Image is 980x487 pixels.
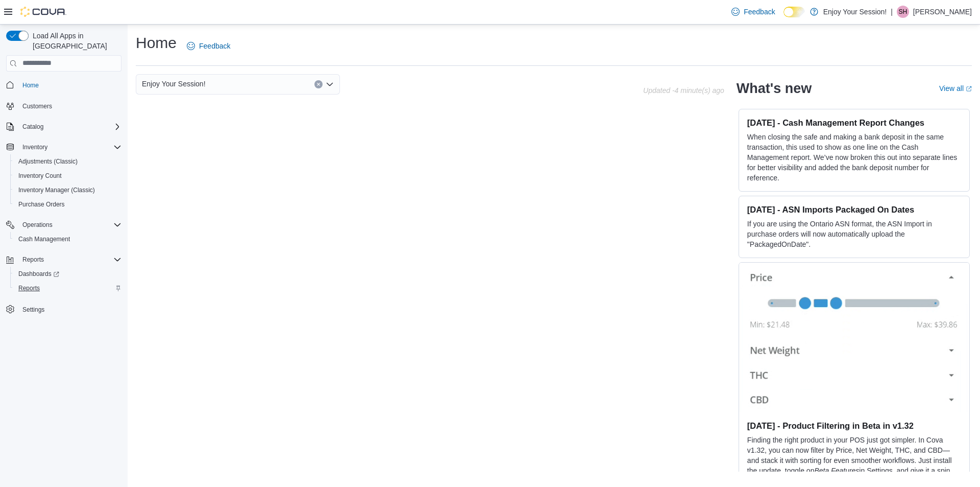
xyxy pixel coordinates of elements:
span: Cash Management [18,235,70,243]
span: Settings [22,306,44,314]
button: Home [2,78,126,92]
button: Reports [2,252,126,267]
input: Dark Mode [783,7,805,17]
img: Cova [20,7,66,17]
a: Inventory Count [14,170,66,182]
span: Inventory Manager (Classic) [14,184,121,196]
button: Operations [18,219,57,231]
span: Cash Management [14,233,121,245]
span: Feedback [744,7,775,17]
button: Inventory Manager (Classic) [10,183,126,197]
span: Reports [22,256,44,264]
span: Reports [14,282,121,294]
span: Inventory [18,141,121,153]
button: Purchase Orders [10,197,126,212]
a: Purchase Orders [14,198,69,211]
a: Feedback [183,36,234,56]
button: Customers [2,99,126,113]
span: Operations [22,221,53,229]
a: Cash Management [14,233,74,245]
p: When closing the safe and making a bank deposit in the same transaction, this used to show as one... [747,132,961,183]
button: Clear input [314,80,323,88]
p: | [891,6,893,18]
span: Customers [18,100,121,112]
span: Catalog [22,123,43,131]
span: Purchase Orders [14,198,121,211]
span: Reports [18,284,40,292]
span: Feedback [199,41,230,51]
span: Inventory Manager (Classic) [18,186,95,194]
span: SH [899,6,908,18]
span: Dashboards [14,268,121,280]
span: Inventory [22,143,47,151]
h3: [DATE] - ASN Imports Packaged On Dates [747,204,961,215]
button: Cash Management [10,232,126,246]
button: Reports [10,281,126,295]
h1: Home [136,33,177,53]
a: Dashboards [10,267,126,281]
button: Reports [18,253,48,266]
span: Inventory Count [14,170,121,182]
span: Inventory Count [18,172,62,180]
span: Catalog [18,121,121,133]
span: Load All Apps in [GEOGRAPHIC_DATA] [29,31,121,51]
p: Finding the right product in your POS just got simpler. In Cova v1.32, you can now filter by Pric... [747,435,961,486]
button: Catalog [2,120,126,134]
h3: [DATE] - Cash Management Report Changes [747,118,961,128]
a: Customers [18,100,56,112]
span: Adjustments (Classic) [14,155,121,168]
span: Dashboards [18,270,59,278]
span: Customers [22,102,52,110]
button: Settings [2,302,126,316]
a: Adjustments (Classic) [14,155,82,168]
button: Operations [2,218,126,232]
a: Reports [14,282,44,294]
a: Feedback [727,2,779,22]
button: Adjustments (Classic) [10,154,126,169]
span: Adjustments (Classic) [18,157,78,166]
span: Enjoy Your Session! [142,78,206,90]
button: Open list of options [326,80,334,88]
a: Dashboards [14,268,63,280]
a: Settings [18,304,48,316]
nav: Complex example [6,74,121,343]
span: Home [22,81,39,89]
a: View allExternal link [939,84,972,92]
a: Inventory Manager (Classic) [14,184,99,196]
h2: What's new [737,80,812,97]
p: If you are using the Ontario ASN format, the ASN Import in purchase orders will now automatically... [747,219,961,249]
button: Inventory [2,140,126,154]
p: [PERSON_NAME] [913,6,972,18]
span: Purchase Orders [18,200,65,208]
span: Settings [18,303,121,315]
p: Enjoy Your Session! [823,6,887,18]
h3: [DATE] - Product Filtering in Beta in v1.32 [747,421,961,431]
button: Inventory Count [10,169,126,183]
span: Reports [18,253,121,266]
button: Inventory [18,141,52,153]
a: Home [18,79,43,91]
button: Catalog [18,121,47,133]
svg: External link [966,86,972,92]
em: Beta Features [814,467,859,475]
span: Home [18,79,121,91]
p: Updated -4 minute(s) ago [643,86,724,95]
div: Scott Harrocks [897,6,909,18]
span: Operations [18,219,121,231]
